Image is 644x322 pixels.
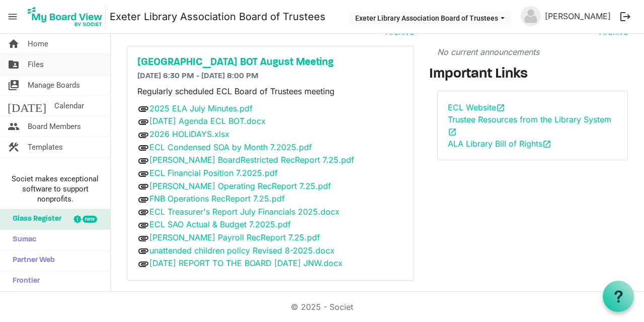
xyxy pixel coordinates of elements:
span: people [8,116,20,137]
a: [GEOGRAPHIC_DATA] BOT August Meeting [137,56,404,69]
p: Regularly scheduled ECL Board of Trustees meeting [137,85,404,97]
span: attachment [137,206,149,218]
a: © 2025 - Societ [291,302,353,312]
a: FNB Operations RecReport 7.25.pdf [149,194,285,204]
span: Calendar [54,96,84,116]
a: ALA Library Bill of Rightsopen_in_new [448,139,551,149]
span: Templates [28,137,63,157]
span: attachment [137,168,149,180]
a: [PERSON_NAME] Payroll RecReport 7.25.pdf [149,232,320,242]
span: Sumac [8,230,36,250]
span: Frontier [8,271,40,291]
a: ECL Websiteopen_in_new [448,102,505,112]
span: attachment [137,245,149,257]
a: ECL SAO Actual & Budget 7.2025.pdf [149,219,291,229]
span: folder_shared [8,54,20,75]
span: attachment [137,180,149,192]
span: switch_account [8,75,20,95]
a: My Board View Logo [25,4,110,29]
span: Home [28,34,48,54]
img: My Board View Logo [25,4,106,29]
button: Exeter Library Association Board of Trustees dropdownbutton [349,11,511,25]
a: 2025 ELA July Minutes.pdf [149,103,253,113]
img: no-profile-picture.svg [521,6,541,26]
a: ECL Condensed SOA by Month 7.2025.pdf [149,142,312,152]
button: logout [615,6,636,27]
span: Files [28,54,44,75]
a: ECL Treasurer's Report July Financials 2025.docx [149,207,340,217]
a: [PERSON_NAME] [541,6,615,26]
span: [DATE] [8,96,46,116]
span: Partner Web [8,250,55,271]
span: attachment [137,103,149,115]
a: 2026 HOLIDAYS.xlsx [149,129,229,139]
a: [DATE] REPORT TO THE BOARD [DATE] JNW.docx [149,258,343,268]
a: unattended children policy Revised 8-2025.docx [149,245,335,255]
span: attachment [137,194,149,206]
span: Societ makes exceptional software to support nonprofits. [5,174,106,204]
span: attachment [137,155,149,167]
div: new [83,216,97,223]
a: Trustee Resources from the Library Systemopen_in_new [448,114,611,137]
span: Glass Register [8,209,61,229]
a: ECL Financial Position 7.2025.pdf [149,168,278,178]
a: [DATE] Agenda ECL BOT.docx [149,116,266,126]
a: [PERSON_NAME] BoardRestricted RecReport 7.25.pdf [149,155,354,165]
span: attachment [137,232,149,244]
h6: [DATE] 6:30 PM - [DATE] 8:00 PM [137,72,404,81]
p: No current announcements [437,46,628,58]
span: attachment [137,129,149,141]
span: construction [8,137,20,157]
span: menu [3,7,22,26]
h3: Important Links [429,66,636,83]
span: attachment [137,142,149,154]
span: attachment [137,219,149,231]
span: open_in_new [542,140,551,149]
span: attachment [137,258,149,270]
span: open_in_new [448,127,457,137]
a: [PERSON_NAME] Operating RecReport 7.25.pdf [149,181,331,191]
span: open_in_new [496,103,505,112]
span: attachment [137,116,149,128]
span: home [8,34,20,54]
span: Manage Boards [28,75,80,95]
span: Board Members [28,116,81,137]
a: Exeter Library Association Board of Trustees [110,7,326,27]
